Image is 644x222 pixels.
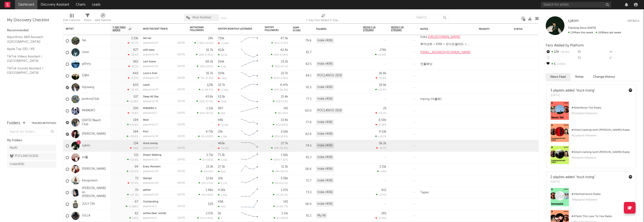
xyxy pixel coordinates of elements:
span: Most Notified [192,16,211,19]
a: #42onNever Tell Radio901playlist followers [547,101,636,123]
a: #50onCrashing (with [PERSON_NAME]) Radio811playlist followers [547,123,636,146]
svg: Chart title [239,82,260,93]
div: 184 [133,130,138,133]
div: Sleep All Day [143,95,185,98]
div: Indie (406) [316,38,334,43]
div: 643 [133,72,138,75]
div: Priority [479,28,498,31]
svg: Chart title [239,128,260,140]
svg: Chart title [239,105,260,117]
button: Change History [588,73,620,81]
div: 18.9k [379,84,386,87]
div: -- [577,55,608,61]
span: 1.35k [197,42,203,45]
svg: Chart title [239,93,260,105]
div: A&R Pipeline [95,12,111,25]
a: 서월 [82,155,88,159]
div: 74.5 [293,143,311,149]
div: 4.9k [218,65,226,68]
input: Search... [413,14,449,21]
div: [DATE] [177,147,185,149]
a: Sleep All Day [143,95,159,98]
div: [DATE] [177,112,185,114]
a: writhe (feat. slchld) [143,212,166,215]
div: -2.23k [218,123,228,127]
span: Tracking Since: [DATE] [568,27,596,29]
a: JULY ON [82,202,95,206]
div: 3.33k [131,37,138,40]
div: Indie (406) [316,96,334,102]
span: Weekly UK Streams [391,26,409,32]
a: [URL][DOMAIN_NAME] [428,35,460,39]
div: MIRAERO 1 [143,107,185,110]
div: # 50 on Crashing (with [PERSON_NAME]) Radio [571,127,632,133]
a: [DATE] Beach Club [82,119,108,127]
div: ( ) [271,147,288,150]
div: 82.5 [293,61,311,67]
a: Kangziwon [82,179,98,183]
div: 16.7k [206,72,213,75]
div: 77.1 [293,96,311,102]
div: [DATE] [177,77,185,79]
svg: Chart title [239,58,260,70]
div: 21.4k [281,95,288,98]
span: +252 % [205,135,212,138]
div: Instagram Followers [190,26,206,32]
div: -- [546,55,577,61]
a: MIRAERO [82,109,95,113]
a: g0nny [82,62,91,66]
div: -- [608,55,639,61]
div: -47.7 % [128,42,138,45]
div: [DATE] [177,135,185,138]
div: Folders [7,120,20,126]
a: Django [143,177,152,180]
div: popularity: 45 [143,88,158,91]
div: 5.55k [281,130,288,133]
div: Filters [84,12,91,25]
div: 25 [383,107,386,110]
span: 218 [200,65,204,68]
a: Dream Walking [143,154,161,156]
div: 81.7 [293,50,311,55]
div: 200 [133,107,138,110]
span: -26.8 % [279,89,287,91]
div: 811 playlist followers [571,133,632,138]
a: with ease [143,49,154,51]
span: -55 % [282,112,287,115]
div: Folders [316,28,351,31]
div: 26.8k [379,72,386,75]
div: Spotify Monthly Listeners [218,28,253,30]
div: 755k [218,37,224,40]
svg: Chart title [239,70,260,82]
div: My Folders [7,138,56,143]
div: POCLANOS (303) [316,73,343,78]
div: Most Recent Track [143,28,178,30]
div: +5.29 % [127,100,138,103]
span: 223 [199,100,204,103]
a: Every Moment [143,166,161,168]
div: 278k [380,49,386,52]
div: tell her [143,37,185,40]
div: [DATE] [177,100,185,103]
div: ( ) [272,135,288,138]
a: #29onhomesick Radio398playlist followers [547,188,636,210]
div: ( ) [197,112,213,115]
div: 6.59k [379,119,386,122]
div: popularity: 58 [143,53,158,56]
div: 인플래닛 [418,62,435,66]
span: +13.2 % [204,42,212,45]
div: Edit Columns [63,12,80,25]
div: # 50 on Crashing (with [PERSON_NAME]) Radio [571,149,632,155]
div: -- [608,49,639,55]
a: Kiss! [143,130,149,133]
div: [DATE] [177,42,185,44]
a: POCLANOS(303) [7,153,56,160]
div: 1.15k [206,107,213,110]
a: "stuck losing" [576,176,595,179]
div: 123k [207,84,213,87]
div: 13.4k [281,119,288,122]
span: -34.1 % [279,65,287,68]
span: -78.1 % [205,112,212,115]
div: 987 [218,107,223,110]
span: 76 [201,77,204,80]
